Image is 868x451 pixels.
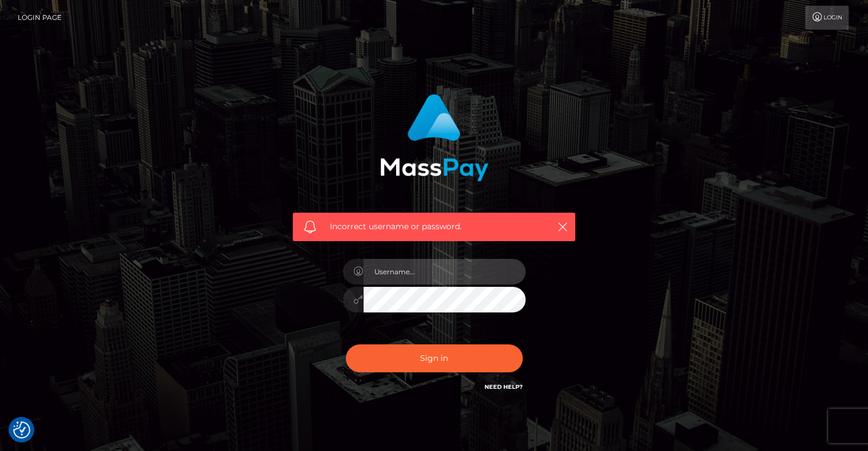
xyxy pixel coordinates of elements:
[18,6,62,30] a: Login Page
[485,383,523,391] a: Need Help?
[805,6,849,30] a: Login
[13,421,30,438] button: Consent Preferences
[380,94,488,181] img: MassPay Login
[346,344,523,372] button: Sign in
[13,421,30,438] img: Revisit consent button
[364,259,526,285] input: Username...
[330,221,538,233] span: Incorrect username or password.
